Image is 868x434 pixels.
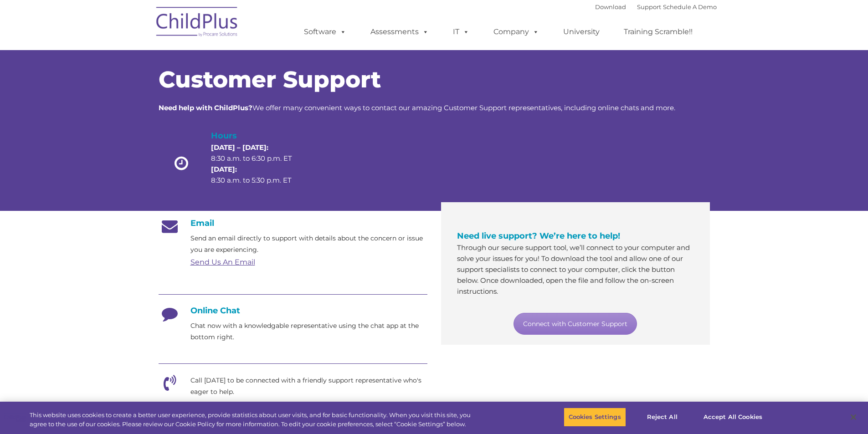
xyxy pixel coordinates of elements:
[190,320,427,343] p: Chat now with a knowledgable representative using the chat app at the bottom right.
[159,103,252,112] strong: Need help with ChildPlus?
[514,313,637,335] a: Connect with Customer Support
[159,306,427,316] h4: Online Chat
[457,242,694,297] p: Through our secure support tool, we’ll connect to your computer and solve your issues for you! To...
[637,3,661,10] a: Support
[634,408,691,427] button: Reject All
[30,411,478,429] div: This website uses cookies to create a better user experience, provide statistics about user visit...
[190,233,427,255] p: Send an email directly to support with details about the concern or issue you are experiencing.
[699,408,767,427] button: Accept All Cookies
[152,0,243,46] img: ChildPlus by Procare Solutions
[211,142,308,186] p: 8:30 a.m. to 6:30 p.m. ET 8:30 a.m. to 5:30 p.m. ET
[361,23,438,41] a: Assessments
[211,143,268,152] strong: [DATE] – [DATE]:
[484,23,548,41] a: Company
[595,3,717,10] font: |
[564,408,626,427] button: Cookies Settings
[595,3,626,10] a: Download
[295,23,355,41] a: Software
[615,23,702,41] a: Training Scramble!!
[211,129,308,142] h4: Hours
[444,23,478,41] a: IT
[190,258,255,266] a: Send Us An Email
[159,66,381,93] span: Customer Support
[190,375,427,398] p: Call [DATE] to be connected with a friendly support representative who's eager to help.
[159,218,427,228] h4: Email
[554,23,609,41] a: University
[457,231,620,241] span: Need live support? We’re here to help!
[159,103,675,112] span: We offer many convenient ways to contact our amazing Customer Support representatives, including ...
[843,407,863,427] button: Close
[663,3,717,10] a: Schedule A Demo
[211,165,237,174] strong: [DATE]:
